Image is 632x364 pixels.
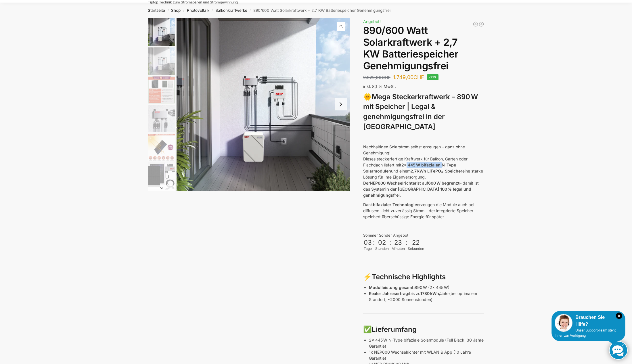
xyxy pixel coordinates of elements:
[363,93,478,131] strong: Mega Steckerkraftwerk – 890 W mit Speicher | Legal & genehmigungsfrei in der [GEOGRAPHIC_DATA]
[382,75,390,80] span: CHF
[138,3,495,18] nav: Breadcrumb
[363,187,471,198] strong: in der [GEOGRAPHIC_DATA] 100 % legal und genehmigungsfrei
[148,105,175,132] img: BDS1000
[616,313,622,319] i: Schließen
[148,1,238,4] p: Tiptop Technik zum Stromsparen und Stromgewinnung
[363,144,484,198] p: Nachhaltigen Solarstrom selbst erzeugen – ganz ohne Genehmigung! Dieses steckerfertige Kraftwerk ...
[363,202,484,220] p: Dank erzeugen die Module auch bei diffusem Licht zuverlässig Strom – der integrierte Speicher spe...
[369,291,409,296] strong: Realer Jahresertrag:
[373,202,417,207] strong: bifazialer Technologie
[146,18,175,47] li: 1 / 12
[428,181,459,185] strong: 600 W begrenzt
[369,285,415,290] strong: Modulleistung gesamt:
[181,8,187,13] span: /
[363,272,484,282] h3: ⚡
[392,246,405,251] div: Minuten
[408,239,424,246] div: 22
[393,74,424,80] bdi: 1.749,00
[146,75,175,104] li: 3 / 12
[363,19,381,24] span: Angebot!
[369,337,484,349] p: 2x 445 W N-Type bifaziale Solarmodule (Full Black, 30 Jahre Garantie)
[146,190,175,219] li: 7 / 12
[146,162,175,190] li: 6 / 12
[363,84,396,89] span: inkl. 8,1 % MwSt.
[177,18,350,191] img: Balkonkraftwerk mit 2,7kw Speicher
[363,233,484,238] div: Sommer Sonder Angebot
[376,239,388,246] div: 02
[389,239,391,250] div: :
[215,8,247,13] a: Balkonkraftwerke
[363,75,390,80] bdi: 2.222,00
[171,8,181,13] a: Shop
[165,8,171,13] span: /
[363,246,372,251] div: Tage
[392,239,404,246] div: 23
[363,92,484,132] h3: 🌞
[247,8,253,13] span: /
[405,239,407,250] div: :
[177,18,350,191] li: 1 / 12
[413,74,424,80] span: CHF
[148,162,175,190] img: Balkonkraftwerk 860
[370,181,417,185] strong: NEP600 Wechselrichter
[146,104,175,133] li: 4 / 12
[420,291,449,296] strong: 1780 kWh/Jahr
[146,133,175,162] li: 5 / 12
[373,239,375,250] div: :
[148,18,175,46] img: Balkonkraftwerk mit 2,7kw Speicher
[555,314,622,328] div: Brauchen Sie Hilfe?
[148,47,175,75] img: Balkonkraftwerk mit 2,7kw Speicher
[148,185,175,191] button: Next slide
[363,25,484,72] h1: 890/600 Watt Solarkraftwerk + 2,7 KW Batteriespeicher Genehmigungsfrei
[363,162,456,173] strong: 2x 445 W bifazialen N-Type Solarmodulen
[427,74,439,80] span: -21%
[369,290,484,302] p: bis zu (bei optimalem Standort, ~2000 Sonnenstunden)
[555,314,572,332] img: Customer service
[148,76,175,104] img: Bificial im Vergleich zu billig Modulen
[364,239,372,246] div: 03
[478,21,484,27] a: Balkonkraftwerk 890 Watt Solarmodulleistung mit 2kW/h Zendure Speicher
[177,18,350,191] a: Steckerkraftwerk mit 2,7kwh-SpeicherBalkonkraftwerk mit 27kw Speicher
[375,246,389,251] div: Stunden
[411,168,462,173] strong: 2,7 kWh LiFePO₄-Speicher
[335,98,347,110] button: Next slide
[209,8,215,13] span: /
[555,328,616,338] span: Unser Support-Team steht Ihnen zur Verfügung
[146,47,175,75] li: 2 / 12
[187,8,209,13] a: Photovoltaik
[372,273,446,281] strong: Technische Highlights
[148,8,165,13] a: Startseite
[363,325,484,335] h3: ✅
[369,349,484,361] p: 1x NEP600 Wechselrichter mit WLAN & App (10 Jahre Garantie)
[408,246,424,251] div: Sekunden
[473,21,478,27] a: Balkonkraftwerk 405/600 Watt erweiterbar
[372,325,417,334] strong: Lieferumfang
[148,134,175,161] img: Bificial 30 % mehr Leistung
[369,284,484,290] p: 890 W (2x 445 W)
